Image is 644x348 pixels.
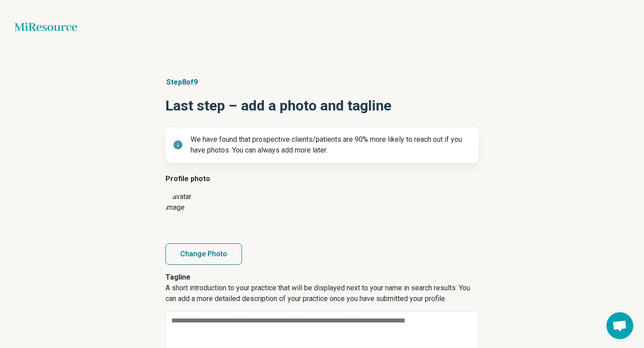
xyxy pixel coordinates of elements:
[606,312,633,339] div: Open chat
[165,283,479,311] p: A short introduction to your practice that will be displayed next to your name in search results....
[165,174,479,184] legend: Profile photo
[165,191,210,236] img: avatar image
[165,272,479,283] p: Tagline
[191,134,471,156] p: We have found that prospective clients/patients are 90% more likely to reach out if you have phot...
[165,95,479,116] h1: Last step – add a photo and tagline
[165,243,242,265] button: Change Photo
[165,77,479,88] p: Step 8 of 9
